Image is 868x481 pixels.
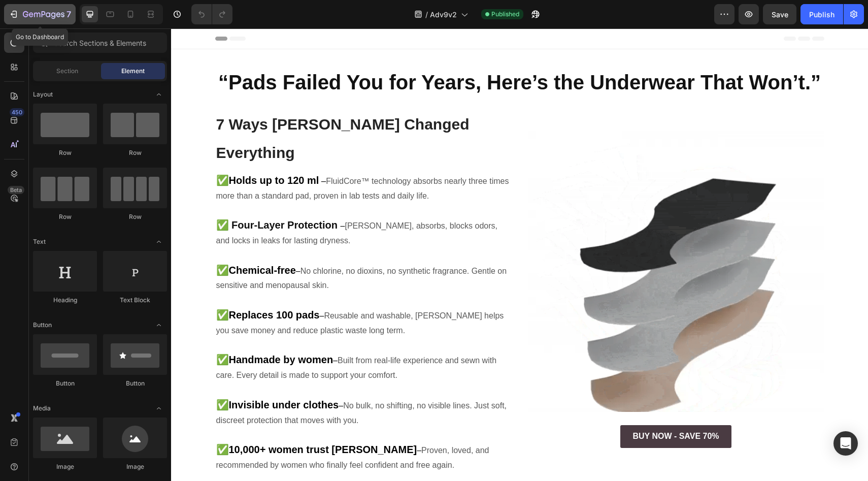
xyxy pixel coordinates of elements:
[33,212,97,221] div: Row
[56,67,78,76] span: Section
[430,9,457,20] span: Adv9v2
[33,296,97,305] div: Heading
[191,4,232,24] div: Undo/Redo
[103,379,167,388] div: Button
[33,33,167,53] input: Search Sections & Elements
[33,462,97,471] div: Image
[121,67,145,76] span: Element
[103,148,167,157] div: Row
[357,87,653,383] img: Alt Image
[151,234,167,250] span: Toggle open
[809,9,834,20] div: Publish
[425,9,428,20] span: /
[833,431,858,456] div: Open Intercom Messenger
[33,320,52,330] span: Button
[33,379,97,388] div: Button
[772,10,788,19] span: Save
[491,10,519,19] span: Published
[246,418,250,426] span: –
[45,418,318,441] span: Proven, loved, and recommended by women who finally feel confident and free again.
[33,237,46,246] span: Text
[763,4,796,24] button: Save
[33,404,51,413] span: Media
[33,90,53,99] span: Layout
[151,317,167,333] span: Toggle open
[4,4,76,24] button: 7
[171,28,868,481] iframe: Design area
[461,403,548,412] strong: BUY NOW - SAVE 70%
[151,86,167,103] span: Toggle open
[103,296,167,305] div: Text Block
[103,462,167,471] div: Image
[66,8,71,20] p: 7
[151,400,167,416] span: Toggle open
[8,186,24,194] div: Beta
[10,108,24,116] div: 450
[33,148,97,157] div: Row
[449,397,560,420] a: BUY NOW - SAVE 70%
[103,212,167,221] div: Row
[800,4,843,24] button: Publish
